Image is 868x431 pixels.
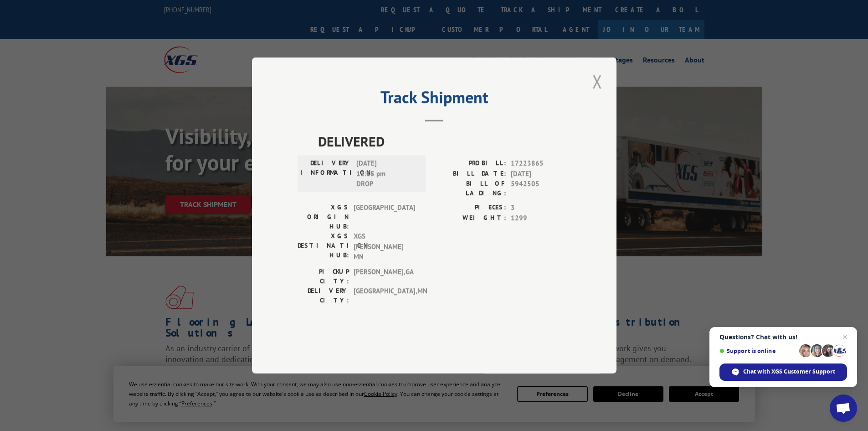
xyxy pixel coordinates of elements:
span: [GEOGRAPHIC_DATA] , MN [354,286,415,305]
label: XGS DESTINATION HUB: [298,231,349,262]
label: PICKUP CITY: [298,267,349,286]
label: DELIVERY CITY: [298,286,349,305]
h2: Track Shipment [298,91,571,108]
a: Open chat [830,395,857,422]
span: Questions? Chat with us! [719,333,847,341]
span: 5942505 [511,179,571,198]
label: DELIVERY INFORMATION: [300,158,352,189]
span: 1299 [511,213,571,223]
span: DELIVERED [318,131,571,151]
label: BILL DATE: [434,169,506,179]
span: Chat with XGS Customer Support [743,368,835,376]
span: [PERSON_NAME] , GA [354,267,415,286]
span: [GEOGRAPHIC_DATA] [354,203,415,231]
span: XGS [PERSON_NAME] MN [354,231,415,262]
label: WEIGHT: [434,213,506,223]
label: PIECES: [434,203,506,213]
span: 17223865 [511,158,571,169]
span: Support is online [719,348,796,354]
label: PROBILL: [434,158,506,169]
span: 3 [511,203,571,213]
label: BILL OF LADING: [434,179,506,198]
button: Close modal [590,69,605,94]
span: Chat with XGS Customer Support [719,363,847,381]
span: [DATE] 12:15 pm DROP [356,158,418,189]
label: XGS ORIGIN HUB: [298,203,349,231]
span: [DATE] [511,169,571,179]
